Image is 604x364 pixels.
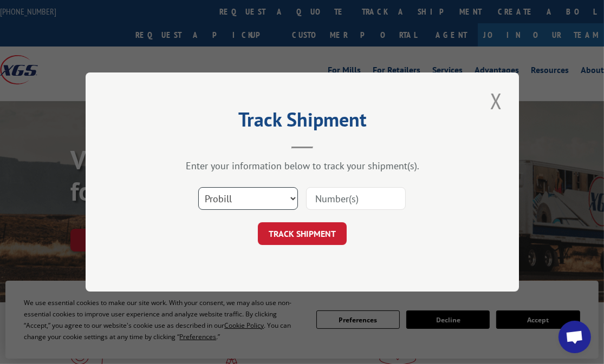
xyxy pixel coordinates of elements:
button: TRACK SHIPMENT [258,222,347,245]
input: Number(s) [306,187,406,210]
a: Open chat [558,321,591,353]
button: Close modal [487,86,505,116]
div: Enter your information below to track your shipment(s). [140,160,465,172]
h2: Track Shipment [140,112,465,133]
